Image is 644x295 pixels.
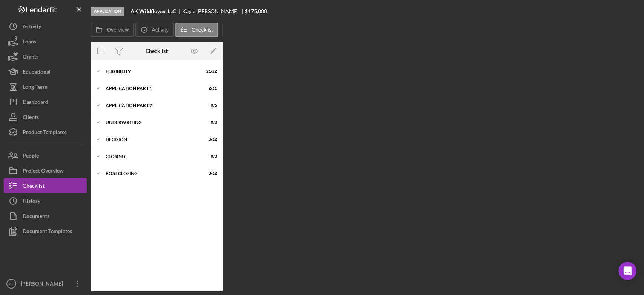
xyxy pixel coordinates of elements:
div: Decision [106,137,198,142]
button: History [4,193,87,209]
div: Open Intercom Messenger [618,262,636,280]
div: Grants [23,49,38,66]
div: 0 / 12 [203,171,217,176]
text: AL [9,282,14,286]
div: 0 / 8 [203,120,217,125]
button: Activity [135,23,173,37]
div: Clients [23,110,39,127]
button: Checklist [175,23,218,37]
label: Checklist [192,27,213,33]
div: Loans [23,34,36,51]
div: Eligibility [106,69,198,74]
button: People [4,148,87,163]
div: Project Overview [23,163,64,180]
button: Overview [91,23,134,37]
button: Long-Term [4,79,87,94]
button: Educational [4,64,87,79]
b: AK Wildflower LLC [131,8,176,14]
span: $175,000 [245,8,267,14]
div: Application Part 2 [106,103,198,108]
div: Application Part 1 [106,86,198,91]
div: Educational [23,64,51,81]
div: Dashboard [23,94,48,111]
div: Documents [23,209,49,225]
button: Document Templates [4,224,87,239]
button: Grants [4,49,87,64]
button: Clients [4,110,87,125]
div: Product Templates [23,125,67,142]
label: Activity [152,27,168,33]
div: 2 / 11 [203,86,217,91]
button: Project Overview [4,163,87,178]
div: History [23,193,40,210]
div: Kayla [PERSON_NAME] [182,8,245,14]
div: 0 / 6 [203,103,217,108]
div: Closing [106,154,198,159]
label: Overview [107,27,129,33]
button: Checklist [4,178,87,193]
div: Underwriting [106,120,198,125]
div: Activity [23,19,41,36]
div: Application [91,7,124,16]
div: Checklist [146,48,168,54]
button: AL[PERSON_NAME] [4,276,87,291]
div: 21 / 22 [203,69,217,74]
div: [PERSON_NAME] [19,276,68,293]
div: Post Closing [106,171,198,176]
div: 0 / 8 [203,154,217,159]
button: Loans [4,34,87,49]
div: Long-Term [23,79,48,96]
div: Checklist [23,178,45,195]
button: Activity [4,19,87,34]
div: People [23,148,39,165]
button: Product Templates [4,125,87,140]
div: Document Templates [23,224,72,241]
div: 0 / 12 [203,137,217,142]
button: Dashboard [4,94,87,110]
button: Documents [4,209,87,224]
